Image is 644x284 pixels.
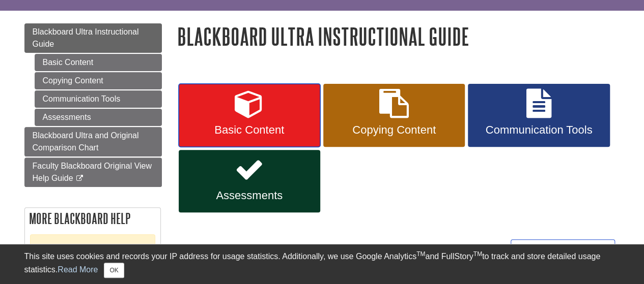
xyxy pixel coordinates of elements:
span: Copying Content [331,123,457,137]
span: Blackboard Ultra and Original Comparison Chart [33,131,139,152]
i: This link opens in a new window [75,175,84,182]
button: Close [104,263,124,278]
a: Communication Tools [468,84,609,147]
a: Blackboard Ultra and Original Comparison Chart [24,127,162,156]
span: Blackboard Ultra Instructional Guide [33,27,139,48]
span: Basic Content [186,123,313,137]
sup: TM [473,250,482,258]
a: Assessments [179,150,320,213]
a: Assessments [35,109,162,126]
a: Faculty Blackboard Original View Help Guide [24,157,162,187]
h2: More Blackboard Help [25,208,160,229]
h1: Blackboard Ultra Instructional Guide [177,23,620,49]
a: Copying Content [35,72,162,89]
span: Communication Tools [475,123,602,137]
div: This site uses cookies and records your IP address for usage statistics. Additionally, we use Goo... [24,250,620,278]
sup: TM [416,250,425,258]
a: Communication Tools [35,90,162,108]
a: Copying Content [323,84,465,147]
a: Read More [58,265,98,274]
span: Faculty Blackboard Original View Help Guide [33,162,152,182]
a: Basic Content [179,84,320,147]
a: Next:Basic Content >> [511,239,615,263]
a: Basic Content [35,54,162,71]
a: Blackboard Ultra Instructional Guide [24,23,162,53]
span: Assessments [186,189,313,202]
